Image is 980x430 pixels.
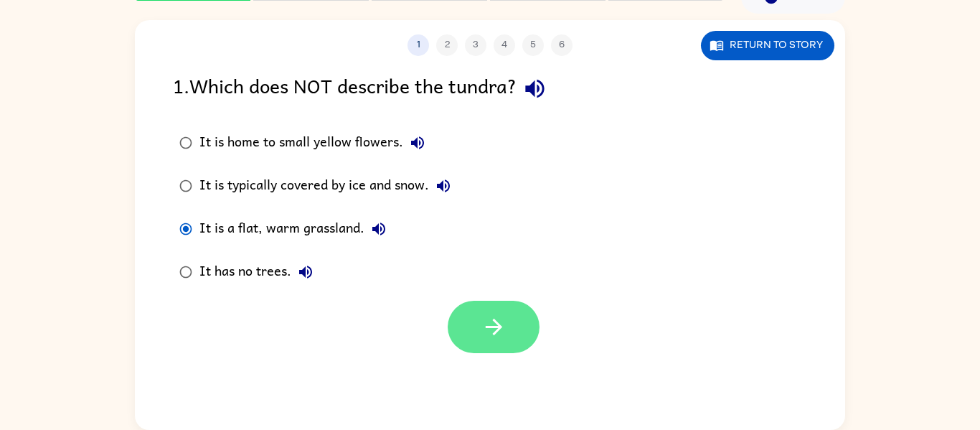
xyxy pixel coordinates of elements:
div: 1 . Which does NOT describe the tundra? [173,70,807,107]
div: It is typically covered by ice and snow. [199,172,458,200]
div: It is home to small yellow flowers. [199,128,432,157]
div: It is a flat, warm grassland. [199,215,393,243]
button: It is a flat, warm grassland. [364,215,393,243]
div: It has no trees. [199,258,320,286]
button: Return to story [701,31,834,60]
button: 1 [407,34,429,56]
button: It is typically covered by ice and snow. [429,172,458,200]
button: It is home to small yellow flowers. [403,128,432,157]
button: It has no trees. [291,258,320,286]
